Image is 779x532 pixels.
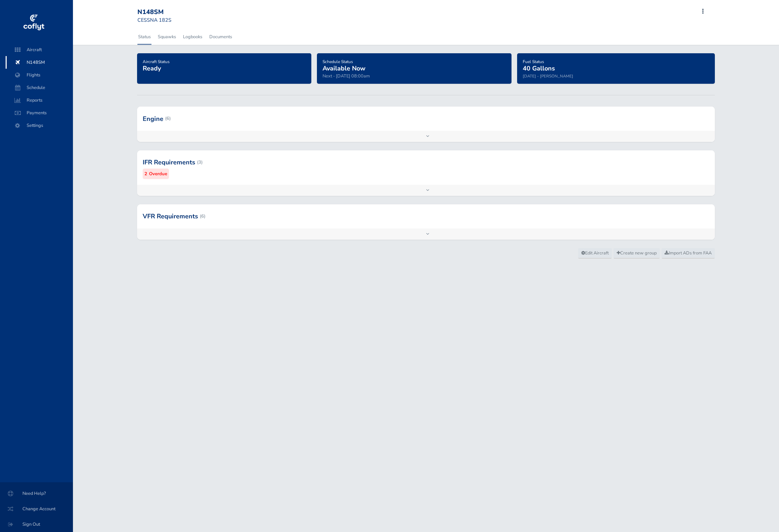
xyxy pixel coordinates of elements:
span: Sign Out [8,518,65,531]
a: Create new group [614,248,660,259]
span: Need Help? [8,487,65,500]
span: Change Account [8,503,65,515]
span: Create new group [617,250,657,256]
a: Status [137,29,151,45]
span: Available Now [323,64,365,73]
a: Edit Aircraft [578,248,612,259]
span: Import ADs from FAA [665,250,712,256]
small: Overdue [149,170,167,178]
a: Squawks [157,29,177,45]
span: Next - [DATE] 08:00am [323,73,370,79]
span: Aircraft Status [143,59,170,64]
span: Reports [13,94,66,107]
span: Payments [13,107,66,119]
span: Schedule [13,81,66,94]
img: coflyt logo [22,12,45,33]
span: N148SM [13,56,66,69]
span: Flights [13,69,66,81]
span: Ready [143,64,161,73]
span: Edit Aircraft [581,250,609,256]
a: Schedule StatusAvailable Now [323,57,365,73]
a: Documents [209,29,233,45]
small: CESSNA 182S [137,16,171,23]
a: Logbooks [182,29,203,45]
span: Schedule Status [323,59,353,64]
span: Fuel Status [523,59,544,64]
div: N148SM [137,8,188,16]
a: Import ADs from FAA [662,248,715,259]
span: 40 Gallons [523,64,555,73]
small: [DATE] - [PERSON_NAME] [523,73,573,79]
span: Settings [13,119,66,132]
span: Aircraft [13,43,66,56]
